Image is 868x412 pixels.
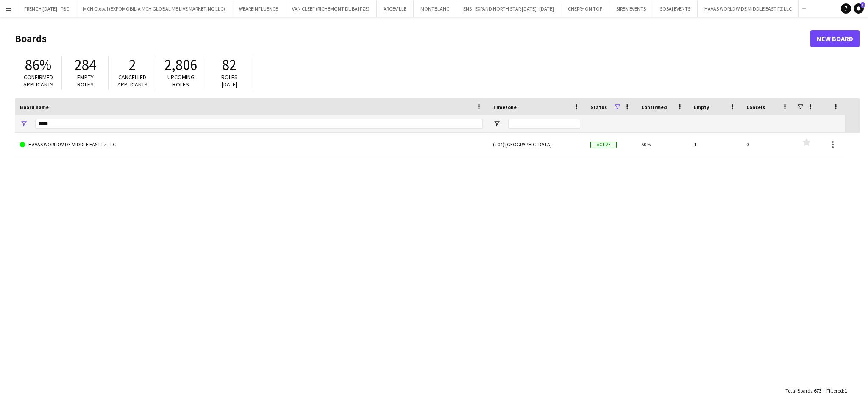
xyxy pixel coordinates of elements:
[844,387,847,394] span: 1
[590,104,607,110] span: Status
[129,56,136,74] span: 2
[493,120,501,128] button: Open Filter Menu
[653,0,698,17] button: SOSAI EVENTS
[377,0,414,17] button: ARGEVILLE
[25,56,51,74] span: 86%
[456,0,561,17] button: ENS - EXPAND NORTH STAR [DATE] -[DATE]
[23,73,53,88] span: Confirmed applicants
[17,0,76,17] button: FRENCH [DATE] - FBC
[694,104,709,110] span: Empty
[741,133,794,156] div: 0
[814,387,821,394] span: 673
[414,0,456,17] button: MONTBLANC
[76,0,232,17] button: MCH Global (EXPOMOBILIA MCH GLOBAL ME LIVE MARKETING LLC)
[698,0,799,17] button: HAVAS WORLDWIDE MIDDLE EAST FZ LLC
[636,133,689,156] div: 50%
[221,73,238,88] span: Roles [DATE]
[785,382,821,399] div: :
[826,382,847,399] div: :
[785,387,812,394] span: Total Boards
[15,32,810,45] h1: Boards
[232,0,285,17] button: WEAREINFLUENCE
[222,56,236,74] span: 82
[493,104,517,110] span: Timezone
[164,56,197,74] span: 2,806
[77,73,94,88] span: Empty roles
[689,133,741,156] div: 1
[746,104,765,110] span: Cancels
[20,120,28,128] button: Open Filter Menu
[810,30,860,47] a: New Board
[35,119,483,129] input: Board name Filter Input
[861,2,865,8] span: 1
[854,3,864,14] a: 1
[117,73,147,88] span: Cancelled applicants
[20,104,49,110] span: Board name
[561,0,609,17] button: CHERRY ON TOP
[20,133,483,156] a: HAVAS WORLDWIDE MIDDLE EAST FZ LLC
[826,387,843,394] span: Filtered
[590,142,617,148] span: Active
[609,0,653,17] button: SIREN EVENTS
[285,0,377,17] button: VAN CLEEF (RICHEMONT DUBAI FZE)
[641,104,667,110] span: Confirmed
[508,119,580,129] input: Timezone Filter Input
[167,73,195,88] span: Upcoming roles
[488,133,585,156] div: (+04) [GEOGRAPHIC_DATA]
[75,56,96,74] span: 284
